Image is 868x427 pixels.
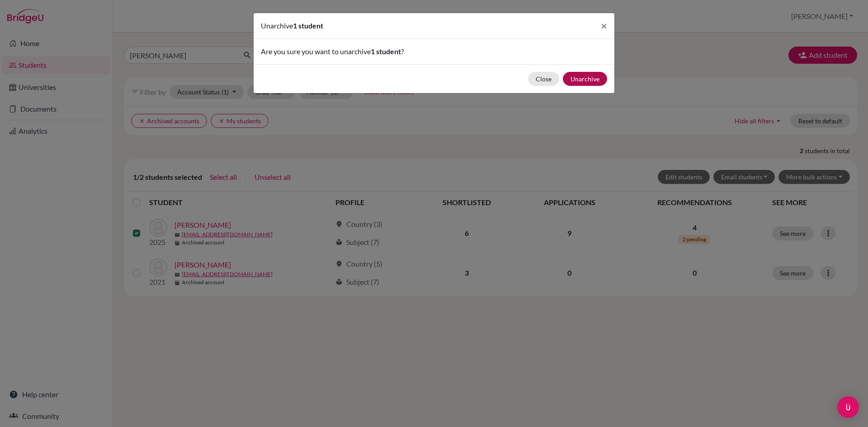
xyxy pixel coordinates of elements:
span: 1 student [371,47,401,56]
span: 1 student [293,21,323,30]
button: Unarchive [563,72,607,86]
button: Close [528,72,559,86]
button: Close [594,13,614,38]
span: Unarchive [261,21,293,30]
p: Are you sure you want to unarchive ? [261,46,607,57]
span: × [601,19,607,32]
div: Open Intercom Messenger [837,396,859,418]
